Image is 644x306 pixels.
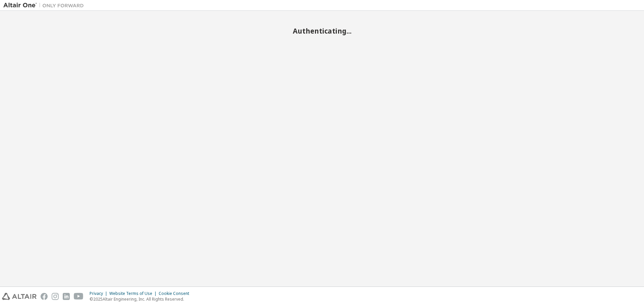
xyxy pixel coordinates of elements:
img: Altair One [3,2,87,9]
img: youtube.svg [74,293,84,300]
h2: Authenticating... [3,27,641,35]
img: instagram.svg [52,293,59,300]
img: linkedin.svg [63,293,70,300]
div: Privacy [90,291,109,296]
div: Website Terms of Use [109,291,159,296]
p: © 2025 Altair Engineering, Inc. All Rights Reserved. [90,296,193,302]
img: facebook.svg [41,293,48,300]
div: Cookie Consent [159,291,193,296]
img: altair_logo.svg [2,293,37,300]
